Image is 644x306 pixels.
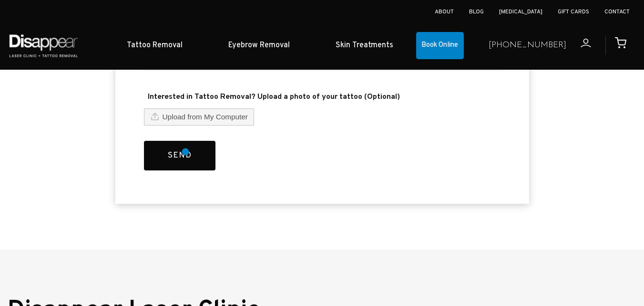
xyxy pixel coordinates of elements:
a: About [435,8,454,16]
button: Upload from My Computer [144,108,254,126]
a: Contact [604,8,630,16]
a: Eyebrow Removal [205,31,313,60]
span: Interested in Tattoo Removal? Upload a photo of your tattoo (Optional) [144,90,501,104]
a: Gift Cards [558,8,589,16]
div: Interested in Tattoo Removal? Upload a photo of your tattoo (Optional) [144,108,254,126]
img: fileupload_upload.svg [150,112,160,121]
a: Blog [469,8,484,16]
a: Tattoo Removal [104,31,205,60]
a: Book Online [416,32,464,60]
a: [PHONE_NUMBER] [489,39,566,53]
button: Send [144,141,215,171]
a: [MEDICAL_DATA] [499,8,542,16]
a: Skin Treatments [313,31,416,60]
img: Disappear - Laser Clinic and Tattoo Removal Services in Sydney, Australia [7,29,80,63]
